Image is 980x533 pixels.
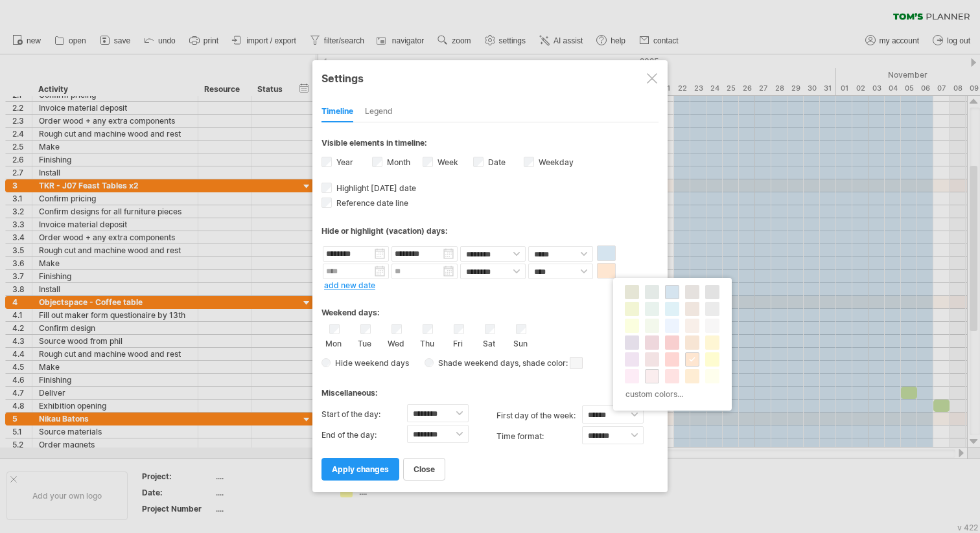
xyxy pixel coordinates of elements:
div: Miscellaneous: [321,376,659,401]
a: add new date [324,280,375,290]
div: custom colors... [620,385,721,403]
div: Legend [365,102,393,122]
a: apply changes [321,458,399,481]
label: Weekday [536,157,574,167]
span: Shade weekend days [434,358,519,368]
a: close [403,458,445,481]
span: apply changes [332,464,389,474]
label: Fri [450,336,466,348]
div: Timeline [321,102,353,122]
span: Hide weekend days [331,358,409,368]
label: Year [334,157,353,167]
label: Date [485,157,506,167]
span: Reference date line [334,198,408,208]
span: , shade color: [519,356,583,371]
div: Hide or highlight (vacation) days: [321,226,659,236]
label: Week [435,157,458,167]
div: Weekend days: [321,295,659,321]
span: close [414,464,435,474]
label: Start of the day: [321,404,407,425]
label: Thu [419,336,435,348]
label: Time format: [496,426,582,447]
div: Settings [321,66,659,89]
label: Month [384,157,410,167]
label: Wed [388,336,404,348]
label: End of the day: [321,425,407,446]
label: Mon [325,336,342,348]
div: Visible elements in timeline: [321,138,659,152]
label: first day of the week: [496,405,582,426]
label: Sat [481,336,497,348]
span: Highlight [DATE] date [334,183,416,193]
label: Tue [356,336,373,348]
label: Sun [512,336,528,348]
span: click here to change the shade color [570,357,583,369]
